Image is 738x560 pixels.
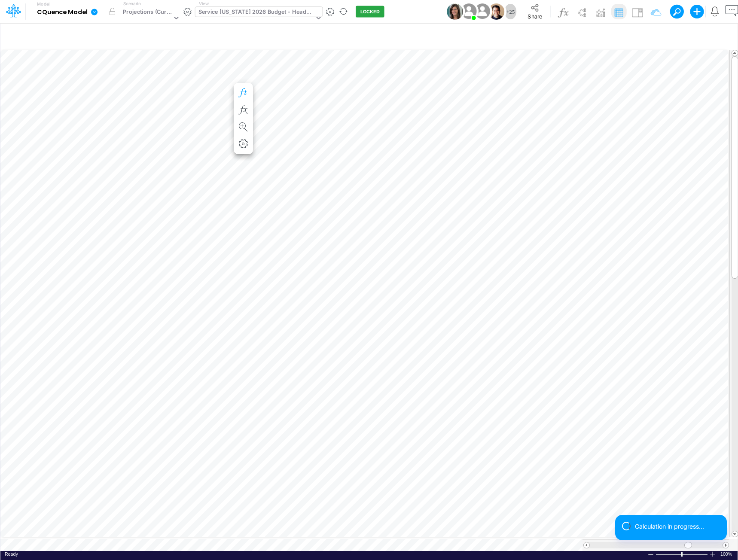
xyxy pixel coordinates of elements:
[720,551,733,557] div: Zoom level
[709,551,716,557] div: Zoom In
[656,551,709,557] div: Zoom
[635,522,720,531] div: Calculation in progress...
[198,8,314,18] div: Service [US_STATE] 2026 Budget - Headcount
[123,0,141,7] label: Scenario
[488,3,505,20] img: User Image Icon
[520,1,549,22] button: Share
[473,2,492,21] img: User Image Icon
[5,551,18,557] span: Ready
[123,8,171,18] div: Projections (Current)
[528,13,542,19] span: Share
[8,27,551,45] input: Type a title here
[681,552,683,557] div: Zoom
[37,9,87,16] b: CQuence Model
[356,6,384,18] button: LOCKED
[710,6,720,16] a: Notifications
[459,2,479,21] img: User Image Icon
[720,551,733,557] span: 100%
[506,9,515,15] span: + 25
[447,3,463,20] img: User Image Icon
[647,551,654,558] div: Zoom Out
[5,551,18,557] div: In Ready mode
[37,2,50,7] label: Model
[199,0,209,7] label: View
